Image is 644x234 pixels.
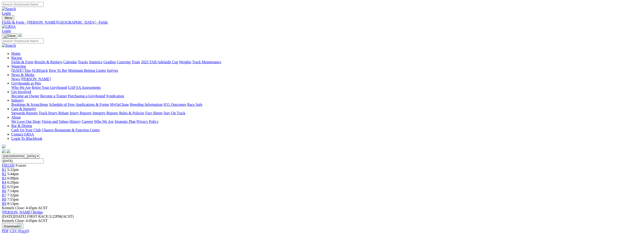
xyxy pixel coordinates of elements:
a: R4 [2,180,6,184]
a: Fact Sheets [145,111,163,115]
a: ICG Outcomes [164,102,186,106]
span: 7:14pm [7,189,19,193]
a: MyOzChase [110,102,129,106]
a: Privacy Policy [136,119,159,123]
img: twitter.svg [7,149,10,153]
div: Get Involved [11,94,642,98]
a: [PERSON_NAME] [21,77,51,81]
a: How To Bet [49,68,67,72]
input: Search [2,38,44,43]
span: 7:32pm [7,193,19,197]
a: Bar & Dining [11,124,32,128]
a: Vision and Values [41,119,68,123]
div: Kennels Close: 4:45pm ACST [2,219,642,223]
span: [DATE] [2,214,14,218]
div: News & Media [11,77,642,81]
a: R9 [2,202,6,206]
a: Become a Trainer [40,94,67,98]
input: Search [2,2,44,7]
a: Retire Your Greyhound [32,85,67,89]
a: We Love Our Dogs [11,119,40,123]
div: Bar & Dining [11,128,642,132]
span: 5:44pm [7,172,19,176]
a: Stewards Reports [11,111,38,115]
span: 9 races [16,163,26,167]
div: Care & Integrity [11,111,642,115]
a: Results & Replays [34,60,62,64]
a: Stay On Track [164,111,185,115]
a: Wagering [11,64,26,68]
img: Search [2,43,16,48]
a: Fields & Form - [PERSON_NAME][GEOGRAPHIC_DATA] - Fields [2,20,642,25]
a: Login To Blackbook [11,136,42,140]
span: R8 [2,197,6,201]
span: 5:22pm [7,168,19,172]
a: GAP SA Assessments [68,85,101,89]
a: Statistics [89,60,103,64]
a: Fields & Form [11,60,33,64]
img: GRSA [2,25,16,29]
button: Toggle navigation [2,15,14,20]
span: 5:22PM(ACST) [27,214,74,218]
a: [DATE] Tips [11,68,31,72]
a: Tracks [78,60,88,64]
a: Bookings & Scratchings [11,102,48,106]
a: Purchasing a Greyhound [68,94,105,98]
img: Search [2,7,16,11]
a: Isolynx [107,68,118,72]
span: 6:51pm [7,185,19,189]
a: Calendar [63,60,77,64]
a: R3 [2,176,6,180]
a: Greyhounds as Pets [11,81,41,85]
span: 6:29pm [7,180,19,184]
a: History [69,119,81,123]
a: Grading [104,60,116,64]
a: Cash Up Your Club [11,128,41,132]
a: Applications & Forms [76,102,109,106]
a: PDF [2,229,9,233]
a: Coursing [117,60,131,64]
a: Racing [11,56,22,60]
a: Trials [131,60,140,64]
a: Who We Are [94,119,114,123]
a: Login [2,29,11,33]
a: SUREpick [32,68,48,72]
img: logo-grsa-white.png [18,33,22,37]
a: Login [2,11,11,15]
span: 6:08pm [7,176,19,180]
a: FIELDS [2,163,15,167]
a: [PERSON_NAME] Bridge [2,210,43,214]
a: R7 [2,193,6,197]
span: 8:13pm [7,202,19,206]
img: facebook.svg [2,149,6,153]
a: R5 [2,185,6,189]
a: Care & Integrity [11,107,36,111]
div: Greyhounds as Pets [11,85,642,90]
div: Download [2,229,642,233]
span: 7:55pm [7,197,19,201]
a: Careers [82,119,93,123]
a: Minimum Betting Limits [68,68,106,72]
a: Track Maintenance [192,60,221,64]
a: R6 [2,189,6,193]
div: Industry [11,102,642,107]
a: Who We Are [11,85,31,89]
input: Select date [2,158,44,163]
a: 2025 TAB Adelaide Cup [141,60,178,64]
a: Injury Reports [70,111,92,115]
div: About [11,119,642,124]
a: R1 [2,168,6,172]
a: Weights [179,60,191,64]
a: News & Media [11,73,34,77]
a: Home [11,51,20,55]
a: Syndication [106,94,124,98]
span: Kennels Close: 4:45pm ACST [2,206,48,210]
div: Racing [11,60,642,64]
span: R2 [2,172,6,176]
